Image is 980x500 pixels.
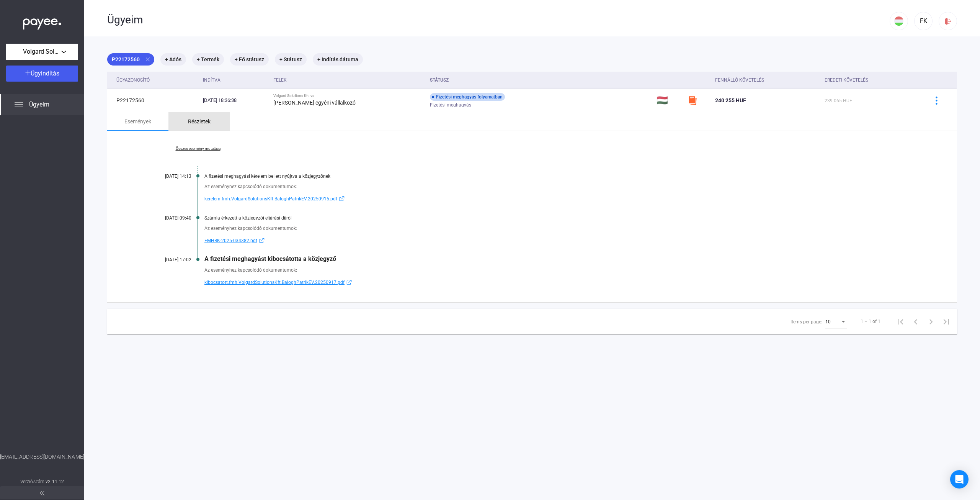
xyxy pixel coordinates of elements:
[203,75,220,85] div: Indítva
[825,75,868,85] div: Eredeti követelés
[144,56,151,63] mat-icon: close
[204,194,919,203] a: kerelem.fmh.VolgardSolutionsKft.BaloghPatrikEV.20250915.pdfexternal-link-blue
[688,96,697,105] img: szamlazzhu-mini
[204,194,337,203] span: kerelem.fmh.VolgardSolutionsKft.BaloghPatrikEV.20250915.pdf
[939,12,957,30] button: logout-red
[427,72,654,89] th: Státusz
[825,98,852,103] span: 239 065 HUF
[204,278,345,287] span: kibocsatott.fmh.VolgardSolutionsKft.BaloghPatrikEV.20250917.pdf
[29,100,49,109] span: Ügyeim
[192,53,224,66] mat-chip: + Termék
[890,12,908,30] button: HU
[188,117,211,126] div: Részletek
[160,53,186,66] mat-chip: + Adós
[116,75,197,85] div: Ügyazonosító
[6,44,78,60] button: Volgard Solutions Kft.
[204,225,919,232] div: Az eseményhez kapcsolódó dokumentumok:
[893,314,908,329] button: First page
[939,314,954,329] button: Last page
[273,75,287,85] div: Felek
[204,255,919,262] div: A fizetési meghagyást kibocsátotta a közjegyző
[908,314,923,329] button: Previous page
[917,16,930,26] div: FK
[430,93,505,101] div: Fizetési meghagyás folyamatban
[273,100,356,106] strong: [PERSON_NAME] egyéni vállalkozó
[715,97,746,103] span: 240 255 HUF
[203,75,267,85] div: Indítva
[275,53,307,66] mat-chip: + Státusz
[894,16,903,26] img: HU
[31,70,59,77] span: Ügyindítás
[430,100,471,110] span: Fizetési meghagyás
[337,196,346,202] img: external-link-blue
[204,236,919,245] a: FMHBK-2025-034382.pdfexternal-link-blue
[923,314,939,329] button: Next page
[124,117,151,126] div: Események
[23,47,61,56] span: Volgard Solutions Kft.
[116,75,150,85] div: Ügyazonosító
[825,75,919,85] div: Eredeti követelés
[107,89,200,112] td: P22172560
[107,13,890,26] div: Ügyeim
[40,491,44,495] img: arrow-double-left-grey.svg
[23,14,61,30] img: white-payee-white-dot.svg
[791,317,822,326] div: Items per page:
[257,238,266,243] img: external-link-blue
[345,279,354,285] img: external-link-blue
[46,479,64,484] strong: v2.11.12
[715,75,764,85] div: Fennálló követelés
[145,215,191,221] div: [DATE] 09:40
[914,12,933,30] button: FK
[933,97,941,105] img: more-blue
[203,97,267,104] div: [DATE] 18:36:38
[107,53,154,66] mat-chip: P22172560
[928,92,944,108] button: more-blue
[25,70,31,75] img: plus-white.svg
[825,319,831,325] span: 10
[653,89,684,112] td: 🇭🇺
[273,75,424,85] div: Felek
[204,183,919,190] div: Az eseményhez kapcsolódó dokumentumok:
[273,93,424,98] div: Volgard Solutions Kft. vs
[204,174,919,179] div: A fizetési meghagyási kérelem be lett nyújtva a közjegyzőnek
[14,100,23,109] img: list.svg
[313,53,363,66] mat-chip: + Indítás dátuma
[145,174,191,179] div: [DATE] 14:13
[950,470,969,489] div: Open Intercom Messenger
[6,66,78,82] button: Ügyindítás
[145,257,191,262] div: [DATE] 17:02
[145,146,250,151] a: Összes esemény mutatása
[230,53,269,66] mat-chip: + Fő státusz
[204,215,919,221] div: Számla érkezett a közjegyzői eljárási díjról
[715,75,819,85] div: Fennálló követelés
[204,236,257,245] span: FMHBK-2025-034382.pdf
[825,317,847,326] mat-select: Items per page:
[944,17,952,25] img: logout-red
[861,317,880,326] div: 1 – 1 of 1
[204,278,919,287] a: kibocsatott.fmh.VolgardSolutionsKft.BaloghPatrikEV.20250917.pdfexternal-link-blue
[204,266,919,274] div: Az eseményhez kapcsolódó dokumentumok:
